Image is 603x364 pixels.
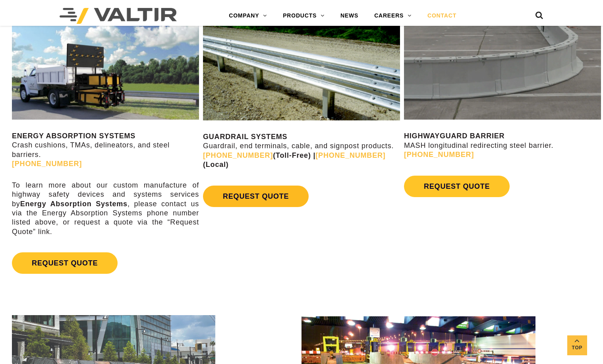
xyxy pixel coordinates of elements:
a: REQUEST QUOTE [203,186,309,207]
a: CONTACT [419,8,464,24]
strong: ENERGY ABSORPTION SYSTEMS [12,132,135,140]
a: PRODUCTS [275,8,332,24]
p: To learn more about our custom manufacture of highway safety devices and systems services by , pl... [12,181,199,236]
span: Top [567,343,587,352]
a: COMPANY [221,8,275,24]
a: Top [567,335,587,355]
a: [PHONE_NUMBER] [404,151,474,159]
a: [PHONE_NUMBER] [203,151,273,159]
img: Radius-Barrier-Section-Highwayguard3 [404,21,601,120]
strong: Energy Absorption Systems [20,200,128,208]
p: MASH longitudinal redirecting steel barrier. [404,132,601,159]
strong: (Toll-Free) | (Local) [203,151,386,168]
a: CAREERS [366,8,419,24]
img: SS180M Contact Us Page Image [12,21,199,120]
p: Guardrail, end terminals, cable, and signpost products. [203,132,400,170]
a: [PHONE_NUMBER] [12,160,82,168]
a: NEWS [332,8,366,24]
img: Valtir [60,8,177,24]
strong: HIGHWAYGUARD BARRIER [404,132,504,140]
p: Crash cushions, TMAs, delineators, and steel barriers. [12,132,199,169]
strong: GUARDRAIL SYSTEMS [203,133,287,141]
a: REQUEST QUOTE [404,176,510,197]
a: REQUEST QUOTE [12,252,118,274]
img: Guardrail Contact Us Page Image [203,21,400,120]
a: [PHONE_NUMBER] [315,151,385,159]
